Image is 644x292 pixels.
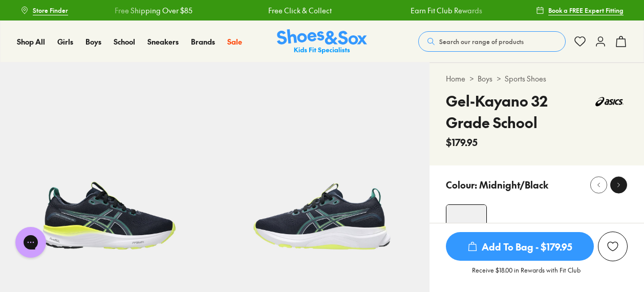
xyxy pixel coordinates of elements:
[446,73,465,84] a: Home
[227,36,242,47] a: Sale
[439,37,524,46] span: Search our range of products
[248,5,312,16] a: Free Click & Collect
[114,36,135,47] span: School
[598,232,628,261] button: Add to Wishlist
[33,6,68,15] span: Store Finder
[478,73,492,84] a: Boys
[446,90,591,133] h4: Gel-Kayano 32 Grade School
[446,178,477,192] p: Colour:
[446,205,486,245] img: 4-551472_1
[114,36,135,47] a: School
[17,36,45,47] a: Shop All
[57,36,73,47] span: Girls
[214,62,429,277] img: 5-551473_1
[227,36,242,47] span: Sale
[591,90,628,113] img: Vendor logo
[191,36,215,47] span: Brands
[147,36,179,47] a: Sneakers
[418,31,566,52] button: Search our range of products
[446,73,628,84] div: > >
[277,29,367,54] a: Shoes & Sox
[536,1,624,19] a: Book a FREE Expert Fitting
[10,223,51,261] iframe: Gorgias live chat messenger
[479,178,548,192] p: Midnight/Black
[20,1,68,19] a: Store Finder
[147,36,179,47] span: Sneakers
[191,36,215,47] a: Brands
[95,5,173,16] a: Free Shipping Over $85
[85,36,101,47] a: Boys
[17,36,45,47] span: Shop All
[57,36,73,47] a: Girls
[548,6,624,15] span: Book a FREE Expert Fitting
[277,29,367,54] img: SNS_Logo_Responsive.svg
[446,232,594,261] button: Add To Bag - $179.95
[505,73,546,84] a: Sports Shoes
[446,135,478,149] span: $179.95
[391,5,462,16] a: Earn Fit Club Rewards
[472,265,581,284] p: Receive $18.00 in Rewards with Fit Club
[85,36,101,47] span: Boys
